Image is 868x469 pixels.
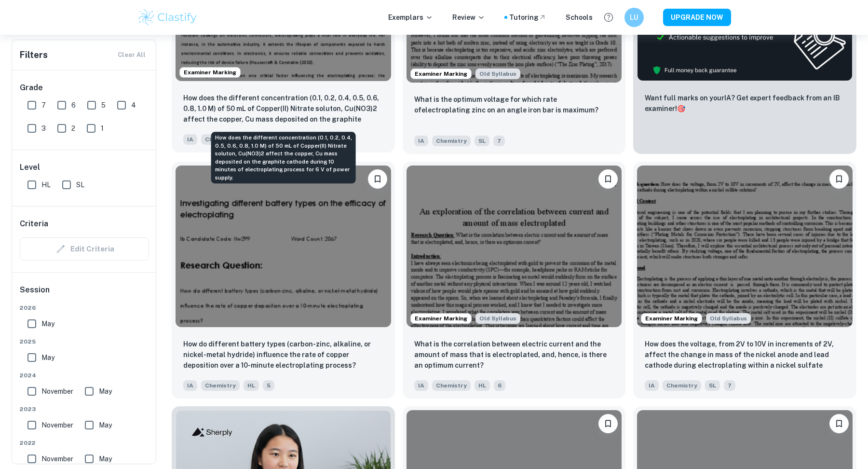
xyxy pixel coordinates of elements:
span: 7 [41,100,46,110]
span: Examiner Marking [411,69,471,78]
button: LU [624,8,644,27]
button: UPGRADE NOW [663,9,731,26]
a: Examiner MarkingStarting from the May 2025 session, the Chemistry IA requirements have changed. I... [403,162,626,399]
span: 6 [71,100,76,110]
span: 2025 [20,337,149,346]
div: Starting from the May 2025 session, the Chemistry IA requirements have changed. It's OK to refer ... [475,69,520,79]
span: Old Syllabus [475,313,520,324]
span: 2 [71,123,75,134]
p: What is the optimum voltage for which rate ofelectroplating zinc on an angle iron bar is maximum? [414,94,614,115]
p: How does the different concentration (0.1, 0.2, 0.4, 0.5, 0.6, 0.8, 1.0 M) of 50 mL of Copper(II)... [183,93,383,125]
span: SL [475,136,489,146]
button: Bookmark [829,414,849,433]
span: 4 [131,100,136,110]
p: How does the voltage, from 2V to 10V in increments of 2V, affect the change in mass of the nickel... [645,339,845,372]
p: Exemplars [388,12,433,23]
span: 6 [494,380,505,391]
a: BookmarkHow do different battery types (carbon-zinc, alkaline, or nickel-metal hydride) influence... [172,162,395,399]
span: HL [41,179,51,190]
span: HL [244,380,259,391]
p: What is the correlation between electric current and the amount of mass that is electroplated, an... [414,339,614,371]
span: 7 [724,380,735,391]
span: Chemistry [432,136,471,146]
span: May [99,420,112,430]
p: Want full marks on your IA ? Get expert feedback from an IB examiner! [645,93,845,114]
span: November [41,386,73,397]
h6: Grade [20,82,149,94]
span: IA [183,134,197,145]
h6: Filters [20,48,48,62]
span: IA [645,380,659,391]
span: SL [705,380,720,391]
span: IA [414,380,428,391]
div: Starting from the May 2025 session, the Chemistry IA requirements have changed. It's OK to refer ... [706,313,751,324]
span: Examiner Marking [641,314,702,323]
span: Old Syllabus [475,69,520,79]
h6: Criteria [20,218,48,230]
span: Chemistry [432,380,471,391]
span: Chemistry [201,134,240,145]
p: How do different battery types (carbon-zinc, alkaline, or nickel-metal hydride) influence the rat... [183,339,383,371]
button: Bookmark [368,169,387,189]
span: HL [475,380,490,391]
span: SL [76,179,84,190]
span: November [41,454,73,464]
div: Starting from the May 2025 session, the Chemistry IA requirements have changed. It's OK to refer ... [475,313,520,324]
span: 2022 [20,439,149,447]
span: IA [183,380,197,391]
span: 🎯 [677,105,685,112]
img: Chemistry IA example thumbnail: How does the voltage, from 2V to 10V in [637,166,853,327]
button: Bookmark [829,169,849,189]
div: How does the different concentration (0.1, 0.2, 0.4, 0.5, 0.6, 0.8, 1.0 M) of 50 mL of Copper(II)... [211,132,356,183]
span: 2026 [20,303,149,312]
span: Old Syllabus [706,313,751,324]
span: 3 [41,123,46,134]
span: 5 [101,100,106,110]
h6: LU [629,12,640,23]
span: November [41,420,73,430]
h6: Session [20,284,149,303]
button: Help and Feedback [600,9,617,26]
a: Examiner MarkingStarting from the May 2025 session, the Chemistry IA requirements have changed. I... [633,162,856,399]
span: 5 [263,380,274,391]
span: Chemistry [201,380,240,391]
img: Chemistry IA example thumbnail: What is the correlation between electric [407,166,622,327]
span: May [99,386,112,397]
span: Examiner Marking [411,314,471,323]
span: 7 [493,136,505,146]
button: Bookmark [598,414,618,433]
img: Clastify logo [137,8,198,27]
span: 1 [101,123,104,134]
span: Examiner Marking [180,68,240,77]
span: May [99,454,112,464]
button: Bookmark [598,169,618,189]
span: Chemistry [663,380,701,391]
a: Schools [566,12,593,23]
span: May [41,318,54,329]
p: Review [452,12,485,23]
a: Tutoring [509,12,546,23]
img: Chemistry IA example thumbnail: How do different battery types (carbon-z [176,166,391,327]
span: 2023 [20,405,149,414]
span: IA [414,136,428,146]
span: 2024 [20,371,149,380]
span: May [41,352,54,363]
div: Criteria filters are unavailable when searching by topic [20,237,149,261]
h6: Level [20,162,149,173]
